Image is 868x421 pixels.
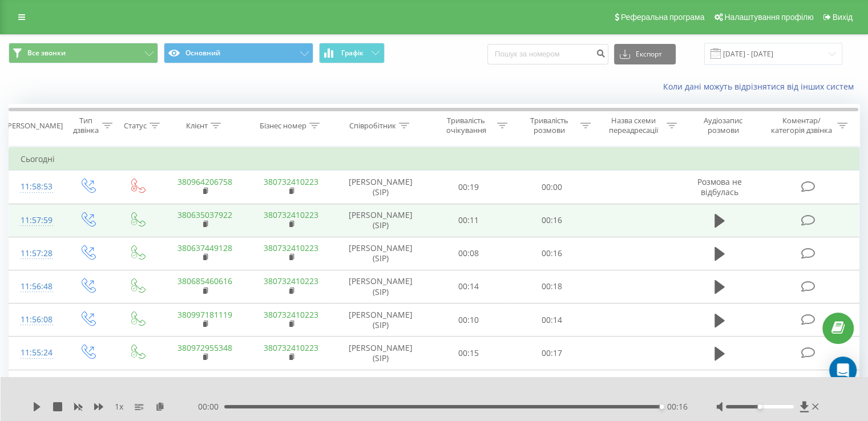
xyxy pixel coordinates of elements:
[604,116,664,135] div: Назва схеми переадресації
[427,171,510,204] td: 00:19
[72,116,99,135] div: Тип дзвінка
[427,337,510,370] td: 00:15
[510,303,593,337] td: 00:14
[829,357,857,384] div: Open Intercom Messenger
[833,13,853,22] span: Вихід
[264,209,318,220] a: 380732410223
[186,121,208,131] div: Клієнт
[697,176,742,197] span: Розмова не відбулась
[427,237,510,270] td: 00:08
[27,48,66,58] span: Все звонки
[768,116,834,135] div: Коментар/категорія дзвінка
[334,237,427,270] td: [PERSON_NAME] (SIP)
[510,237,593,270] td: 00:16
[427,370,510,403] td: 00:44
[334,171,427,204] td: [PERSON_NAME] (SIP)
[177,309,232,320] a: 380997181119
[5,121,63,131] div: [PERSON_NAME]
[614,44,676,64] button: Експорт
[21,276,51,298] div: 11:56:48
[264,276,318,286] a: 380732410223
[264,242,318,253] a: 380732410223
[349,121,396,131] div: Співробітник
[427,204,510,237] td: 00:11
[21,375,51,398] div: 11:54:13
[334,337,427,370] td: [PERSON_NAME] (SIP)
[334,370,427,403] td: [PERSON_NAME] (SIP)
[334,303,427,337] td: [PERSON_NAME] (SIP)
[660,404,664,409] div: Accessibility label
[510,270,593,303] td: 00:18
[663,81,859,92] a: Коли дані можуть відрізнятися вiд інших систем
[177,242,232,253] a: 380637449128
[427,303,510,337] td: 00:10
[510,204,593,237] td: 00:16
[21,242,51,265] div: 11:57:28
[124,121,147,131] div: Статус
[21,176,51,198] div: 11:58:53
[21,209,51,232] div: 11:57:59
[198,401,224,412] span: 00:00
[667,401,688,412] span: 00:16
[264,375,318,386] a: 380732410223
[690,116,757,135] div: Аудіозапис розмови
[334,270,427,303] td: [PERSON_NAME] (SIP)
[164,43,313,63] button: Основний
[9,148,859,171] td: Сьогодні
[21,309,51,331] div: 11:56:08
[9,43,158,63] button: Все звонки
[438,116,495,135] div: Тривалість очікування
[177,276,232,286] a: 380685460616
[621,13,705,22] span: Реферальна програма
[260,121,306,131] div: Бізнес номер
[487,44,608,64] input: Пошук за номером
[21,342,51,364] div: 11:55:24
[177,176,232,187] a: 380964206758
[341,49,364,57] span: Графік
[520,116,578,135] div: Тривалість розмови
[510,171,593,204] td: 00:00
[510,370,593,403] td: 00:24
[724,13,813,22] span: Налаштування профілю
[177,342,232,353] a: 380972955348
[427,270,510,303] td: 00:14
[334,204,427,237] td: [PERSON_NAME] (SIP)
[264,176,318,187] a: 380732410223
[757,404,762,409] div: Accessibility label
[177,375,232,386] a: 380969484008
[264,309,318,320] a: 380732410223
[319,43,385,63] button: Графік
[177,209,232,220] a: 380635037922
[115,401,123,412] span: 1 x
[264,342,318,353] a: 380732410223
[510,337,593,370] td: 00:17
